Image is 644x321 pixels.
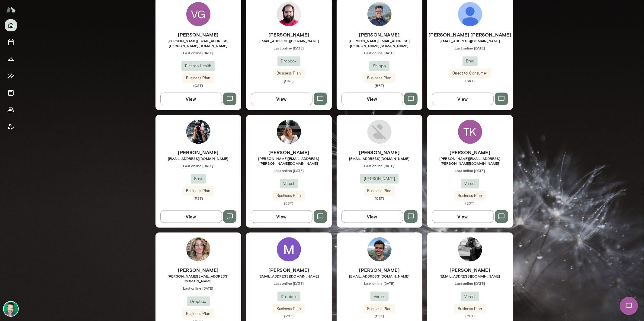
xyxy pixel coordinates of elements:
span: [EMAIL_ADDRESS][DOMAIN_NAME] [337,274,422,278]
span: [PERSON_NAME][EMAIL_ADDRESS][PERSON_NAME][DOMAIN_NAME] [246,156,332,166]
span: Dropbox [277,58,300,64]
span: [EMAIL_ADDRESS][DOMAIN_NAME] [155,156,241,161]
span: Business Plan [454,193,486,199]
img: Mark Shuster [277,237,301,262]
button: Sessions [5,36,17,48]
span: (PST) [155,196,241,201]
h6: [PERSON_NAME] [427,266,513,274]
span: Business Plan [273,70,305,76]
button: Insights [5,70,17,82]
span: Last online [DATE] [337,281,422,286]
img: Adam Ranfelt [277,2,301,26]
span: Flatiron Health [181,63,215,69]
h6: [PERSON_NAME] [PERSON_NAME] [427,31,513,38]
img: Júlio Batista [367,2,392,26]
span: Last online [DATE] [337,50,422,55]
img: Ruben Segura [367,120,392,144]
img: Kathryn Middleton [277,120,301,144]
button: Client app [5,121,17,133]
span: Last online [DATE] [427,46,513,50]
span: (CST) [246,78,332,83]
img: Mehtab Chithiwala [186,120,210,144]
img: Mento [6,4,16,15]
button: View [251,93,312,105]
span: [EMAIL_ADDRESS][DOMAIN_NAME] [337,156,422,161]
button: View [160,93,222,105]
span: (CET) [337,313,422,318]
span: Direct to Consumer [449,70,491,76]
div: TK [458,120,482,144]
h6: [PERSON_NAME] [246,266,332,274]
h6: [PERSON_NAME] [155,31,241,38]
button: View [341,210,403,223]
img: Brian Lawrence [4,302,18,316]
span: [EMAIL_ADDRESS][DOMAIN_NAME] [427,274,513,278]
span: Brex [463,58,478,64]
span: Business Plan [183,311,214,317]
div: VG [186,2,210,26]
span: [EMAIL_ADDRESS][DOMAIN_NAME] [246,38,332,43]
h6: [PERSON_NAME] [337,31,422,38]
button: Members [5,104,17,116]
span: Brex [191,176,206,182]
span: Last online [DATE] [155,50,241,55]
button: View [432,210,494,223]
span: Business Plan [454,306,486,312]
span: Business Plan [364,306,395,312]
h6: [PERSON_NAME] [427,149,513,156]
button: View [341,93,403,105]
button: View [432,93,494,105]
span: [PERSON_NAME][EMAIL_ADDRESS][PERSON_NAME][DOMAIN_NAME] [427,156,513,166]
span: (BRT) [337,83,422,88]
span: Last online [DATE] [427,281,513,286]
span: Business Plan [183,188,214,194]
span: Shippo [369,63,389,69]
span: Last online [DATE] [337,163,422,168]
h6: [PERSON_NAME] [246,149,332,156]
img: Bel Curcio [458,237,482,262]
button: Documents [5,87,17,99]
span: Vercel [280,181,298,187]
span: Business Plan [364,75,395,81]
span: Last online [DATE] [246,168,332,173]
span: (EST) [246,201,332,205]
button: Home [5,19,17,31]
span: Last online [DATE] [155,286,241,291]
span: (CST) [155,83,241,88]
span: Vercel [461,181,479,187]
button: Growth Plan [5,53,17,65]
h6: [PERSON_NAME] [246,31,332,38]
span: Vercel [370,294,389,300]
span: [PERSON_NAME][EMAIL_ADDRESS][DOMAIN_NAME] [155,274,241,283]
span: [EMAIL_ADDRESS][DOMAIN_NAME] [427,38,513,43]
span: [PERSON_NAME][EMAIL_ADDRESS][PERSON_NAME][DOMAIN_NAME] [155,38,241,48]
span: Vercel [461,294,479,300]
img: Avallon Azevedo [458,2,482,26]
span: Dropbox [277,294,300,300]
h6: [PERSON_NAME] [155,149,241,156]
span: (PST) [246,313,332,318]
span: (BRT) [427,78,513,83]
span: Dropbox [187,299,210,305]
h6: [PERSON_NAME] [155,266,241,274]
span: Last online [DATE] [427,168,513,173]
span: Last online [DATE] [155,163,241,168]
img: Chris Widmaier [367,237,392,262]
span: (CET) [337,196,422,201]
button: View [160,210,222,223]
img: Barb Adams [186,237,210,262]
span: Business Plan [273,306,305,312]
span: Business Plan [273,193,305,199]
h6: [PERSON_NAME] [337,266,422,274]
button: View [251,210,312,223]
h6: [PERSON_NAME] [337,149,422,156]
span: [PERSON_NAME] [360,176,399,182]
span: [EMAIL_ADDRESS][DOMAIN_NAME] [246,274,332,278]
span: (CET) [427,313,513,318]
span: Business Plan [183,75,214,81]
span: (EST) [427,201,513,205]
span: [PERSON_NAME][EMAIL_ADDRESS][PERSON_NAME][DOMAIN_NAME] [337,38,422,48]
span: Last online [DATE] [246,281,332,286]
span: Last online [DATE] [246,46,332,50]
span: Business Plan [364,188,395,194]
